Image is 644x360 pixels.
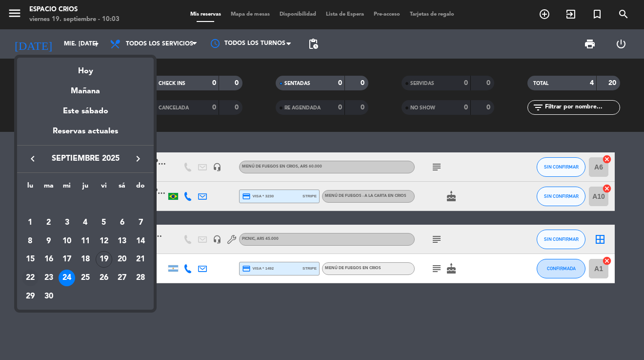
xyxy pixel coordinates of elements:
div: Hoy [17,58,154,78]
td: 17 de septiembre de 2025 [58,250,76,269]
th: lunes [21,180,40,195]
div: 26 [96,270,112,286]
td: 11 de septiembre de 2025 [76,232,95,251]
div: 12 [96,233,112,250]
div: 14 [132,233,149,250]
th: viernes [95,180,113,195]
td: 13 de septiembre de 2025 [113,232,132,251]
th: martes [40,180,58,195]
i: keyboard_arrow_left [27,153,39,165]
td: 20 de septiembre de 2025 [113,250,132,269]
td: 6 de septiembre de 2025 [113,213,132,232]
td: 26 de septiembre de 2025 [95,269,113,287]
td: 5 de septiembre de 2025 [95,213,113,232]
div: 7 [132,214,149,231]
div: 11 [77,233,94,250]
div: Mañana [17,78,154,98]
div: 27 [114,270,130,286]
div: 28 [132,270,149,286]
th: jueves [76,180,95,195]
td: 24 de septiembre de 2025 [58,269,76,287]
td: 29 de septiembre de 2025 [21,287,40,306]
td: 9 de septiembre de 2025 [40,232,58,251]
th: domingo [131,180,150,195]
div: 8 [22,233,39,250]
td: 3 de septiembre de 2025 [58,213,76,232]
div: 18 [77,251,94,268]
td: 25 de septiembre de 2025 [76,269,95,287]
div: 9 [40,233,57,250]
th: miércoles [58,180,76,195]
button: keyboard_arrow_left [24,152,41,165]
th: sábado [113,180,132,195]
div: 20 [114,251,130,268]
div: 4 [77,214,94,231]
div: 30 [40,288,57,305]
div: 17 [59,251,75,268]
td: 10 de septiembre de 2025 [58,232,76,251]
td: 28 de septiembre de 2025 [131,269,150,287]
div: 21 [132,251,149,268]
td: 2 de septiembre de 2025 [40,213,58,232]
div: 5 [96,214,112,231]
td: 23 de septiembre de 2025 [40,269,58,287]
div: 22 [22,270,39,286]
div: 13 [114,233,130,250]
button: keyboard_arrow_right [129,152,147,165]
td: SEP. [21,195,150,213]
td: 21 de septiembre de 2025 [131,250,150,269]
div: 19 [96,251,112,268]
div: Reservas actuales [17,125,154,145]
i: keyboard_arrow_right [132,153,144,165]
td: 30 de septiembre de 2025 [40,287,58,306]
div: 23 [40,270,57,286]
td: 16 de septiembre de 2025 [40,250,58,269]
td: 15 de septiembre de 2025 [21,250,40,269]
td: 4 de septiembre de 2025 [76,213,95,232]
div: 24 [59,270,75,286]
div: 1 [22,214,39,231]
span: septiembre 2025 [41,152,129,165]
td: 19 de septiembre de 2025 [95,250,113,269]
td: 8 de septiembre de 2025 [21,232,40,251]
div: 15 [22,251,39,268]
td: 14 de septiembre de 2025 [131,232,150,251]
td: 7 de septiembre de 2025 [131,213,150,232]
div: Este sábado [17,98,154,125]
td: 27 de septiembre de 2025 [113,269,132,287]
td: 22 de septiembre de 2025 [21,269,40,287]
div: 6 [114,214,130,231]
div: 25 [77,270,94,286]
div: 29 [22,288,39,305]
td: 1 de septiembre de 2025 [21,213,40,232]
div: 3 [59,214,75,231]
div: 10 [59,233,75,250]
div: 2 [40,214,57,231]
td: 12 de septiembre de 2025 [95,232,113,251]
div: 16 [40,251,57,268]
td: 18 de septiembre de 2025 [76,250,95,269]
